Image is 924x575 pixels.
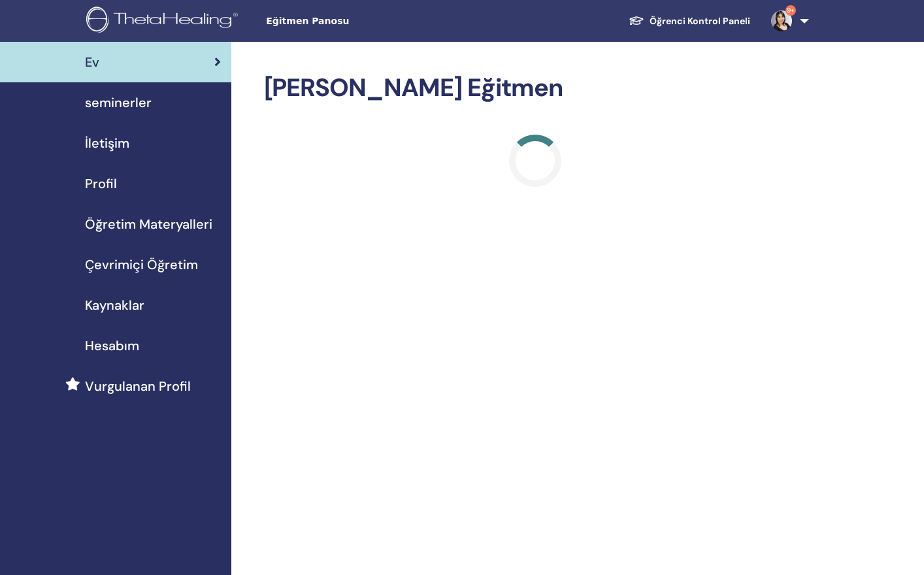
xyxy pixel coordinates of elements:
[85,52,99,72] span: Ev
[266,14,462,28] span: Eğitmen Panosu
[85,376,191,396] span: Vurgulanan Profil
[785,5,796,16] span: 9+
[85,336,139,355] span: Hesabım
[85,295,144,315] span: Kaynaklar
[629,15,644,26] img: graduation-cap-white.svg
[85,93,152,112] span: seminerler
[771,10,792,31] img: default.jpg
[85,255,198,274] span: Çevrimiçi Öğretim
[85,174,117,193] span: Profil
[85,214,212,234] span: Öğretim Materyalleri
[85,133,129,153] span: İletişim
[618,9,761,33] a: Öğrenci Kontrol Paneli
[86,7,242,36] img: logo.png
[264,73,807,103] h2: [PERSON_NAME] Eğitmen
